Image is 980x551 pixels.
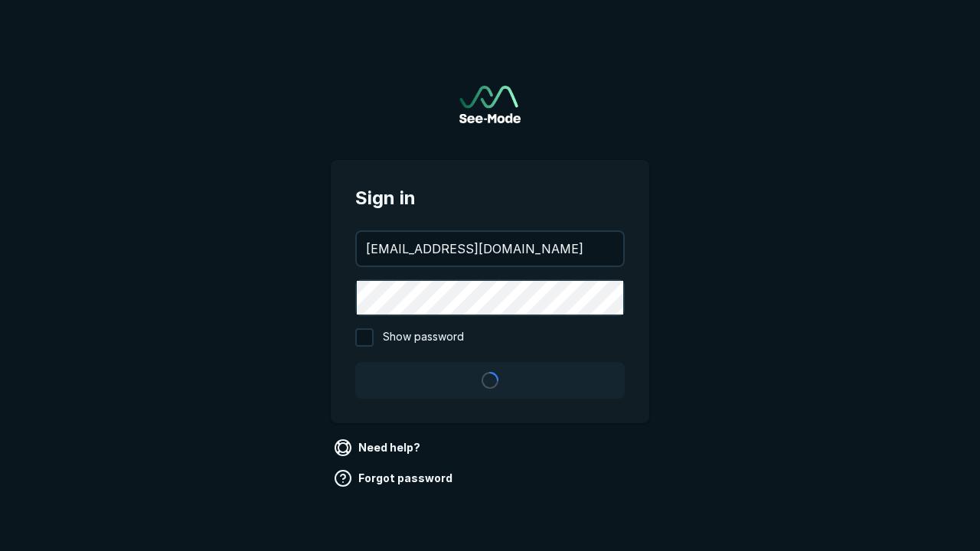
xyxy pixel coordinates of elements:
input: your@email.com [357,232,623,266]
span: Show password [383,328,464,347]
span: Sign in [355,184,625,212]
a: Need help? [331,435,426,460]
a: Forgot password [331,466,459,491]
img: See-Mode Logo [459,86,521,123]
a: Go to sign in [459,86,521,123]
